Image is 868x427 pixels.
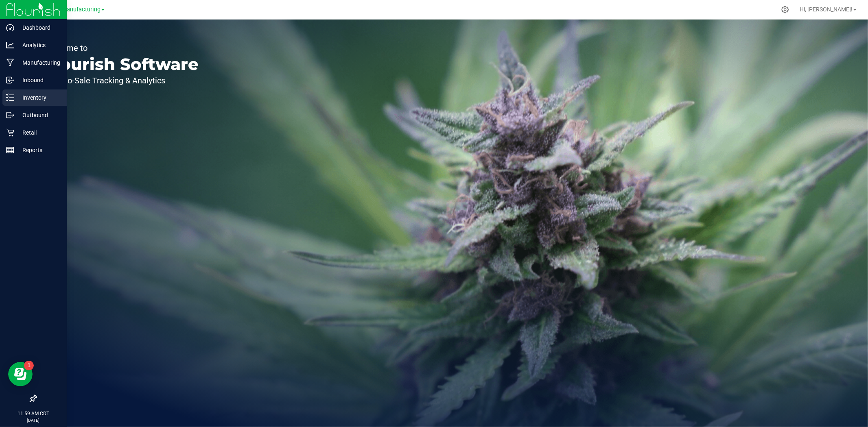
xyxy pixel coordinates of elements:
[4,410,63,417] p: 11:59 AM CDT
[6,146,14,154] inline-svg: Reports
[61,6,101,13] span: Manufacturing
[14,128,63,137] p: Retail
[4,417,63,423] p: [DATE]
[14,93,63,102] p: Inventory
[8,362,33,386] iframe: Resource center
[14,110,63,120] p: Outbound
[780,6,790,13] div: Manage settings
[14,145,63,155] p: Reports
[14,23,63,33] p: Dashboard
[6,129,14,137] inline-svg: Retail
[44,44,199,52] p: Welcome to
[6,24,14,32] inline-svg: Dashboard
[6,111,14,119] inline-svg: Outbound
[6,76,14,84] inline-svg: Inbound
[14,75,63,85] p: Inbound
[6,41,14,49] inline-svg: Analytics
[14,40,63,50] p: Analytics
[800,6,853,13] span: Hi, [PERSON_NAME]!
[44,56,199,72] p: Flourish Software
[6,59,14,67] inline-svg: Manufacturing
[14,58,63,68] p: Manufacturing
[6,94,14,102] inline-svg: Inventory
[44,76,199,85] p: Seed-to-Sale Tracking & Analytics
[24,361,34,370] iframe: Resource center unread badge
